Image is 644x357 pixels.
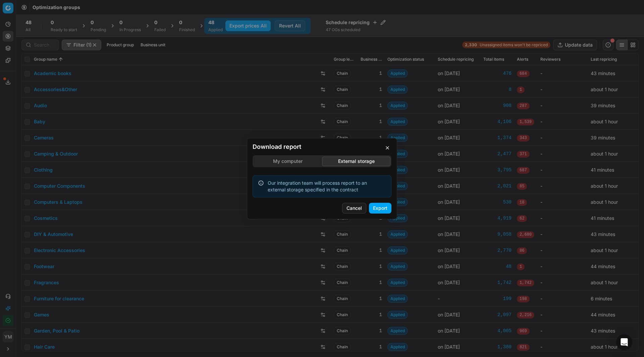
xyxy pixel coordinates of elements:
[254,156,322,166] button: My computer
[268,180,386,193] div: Our integration team will process report to an external storage specified in the contract
[253,144,391,150] h2: Download report
[369,203,391,214] button: Export
[322,156,390,166] button: External storage
[342,203,366,214] button: Cancel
